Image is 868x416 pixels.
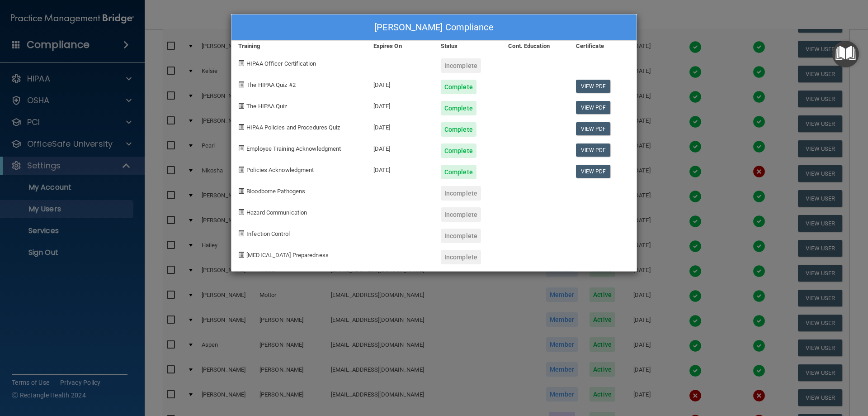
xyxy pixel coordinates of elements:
a: View PDF [576,165,611,178]
div: Complete [441,165,476,179]
div: Cont. Education [501,41,569,52]
span: HIPAA Policies and Procedures Quiz [246,124,340,131]
span: Bloodborne Pathogens [246,188,305,195]
span: The HIPAA Quiz #2 [246,81,296,88]
span: Hazard Communication [246,209,307,216]
div: Training [231,41,367,52]
div: Complete [441,143,476,158]
div: [DATE] [367,94,434,115]
a: View PDF [576,80,611,93]
div: Incomplete [441,207,481,222]
div: Incomplete [441,229,481,243]
div: [DATE] [367,115,434,137]
div: Status [434,41,501,52]
iframe: Drift Widget Chat Controller [712,352,857,388]
span: [MEDICAL_DATA] Preparedness [246,252,329,258]
div: Incomplete [441,250,481,264]
div: Certificate [569,41,637,52]
a: View PDF [576,122,611,135]
div: Incomplete [441,186,481,201]
button: Open Resource Center [832,41,859,67]
a: View PDF [576,143,611,157]
span: Employee Training Acknowledgment [246,145,341,152]
div: Complete [441,80,476,94]
span: The HIPAA Quiz [246,103,287,110]
div: [PERSON_NAME] Compliance [231,14,637,41]
div: [DATE] [367,73,434,94]
div: Incomplete [441,58,481,73]
a: View PDF [576,101,611,114]
div: Complete [441,101,476,115]
div: Complete [441,122,476,137]
span: Infection Control [246,230,290,237]
div: [DATE] [367,137,434,158]
div: [DATE] [367,158,434,179]
div: Expires On [367,41,434,52]
span: HIPAA Officer Certification [246,60,316,67]
span: Policies Acknowledgment [246,167,314,173]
